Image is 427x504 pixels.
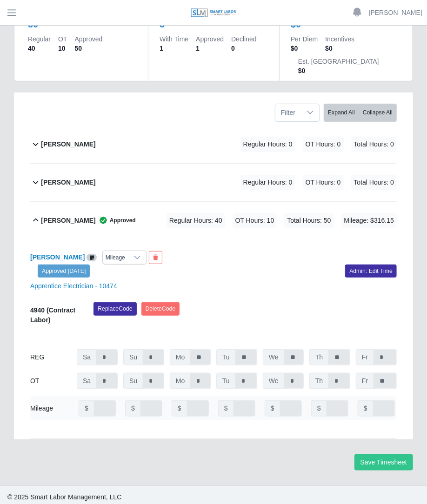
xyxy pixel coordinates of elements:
span: Regular Hours: 0 [240,137,295,152]
dd: 0 [231,44,256,53]
button: Expand All [324,104,359,122]
span: Total Hours: 50 [284,213,334,228]
span: OT Hours: 0 [303,175,344,190]
dd: $0 [325,44,354,53]
dt: Incentives [325,34,354,44]
span: OT Hours: 10 [233,213,277,228]
dd: 1 [196,44,224,53]
button: Save Timesheet [354,454,413,471]
span: $ [358,400,374,417]
span: Th [309,349,329,365]
span: Total Hours: 0 [351,175,397,190]
span: $ [218,400,234,417]
button: ReplaceCode [93,302,136,315]
div: Mileage [30,404,53,413]
span: © 2025 Smart Labor Management, LLC [7,493,121,501]
dt: Declined [231,34,256,44]
b: [PERSON_NAME] [41,139,95,149]
span: We [263,349,285,365]
span: $ [311,400,327,417]
span: Tu [216,373,236,389]
span: $ [125,400,141,417]
button: End Worker & Remove from the Timesheet [149,251,162,264]
span: Regular Hours: 0 [240,175,295,190]
div: OT [30,373,71,389]
a: [PERSON_NAME] [30,253,85,261]
span: Regular Hours: 40 [167,213,225,228]
dt: Regular [28,34,51,44]
dd: 40 [28,44,51,53]
dd: 50 [74,44,102,53]
div: bulk actions [324,104,397,122]
dt: Approved [74,34,102,44]
a: Admin: Edit Time [345,265,397,278]
span: Th [309,373,329,389]
button: Collapse All [359,104,397,122]
button: [PERSON_NAME] Regular Hours: 0 OT Hours: 0 Total Hours: 0 [30,164,397,201]
b: [PERSON_NAME] [41,178,95,187]
span: Total Hours: 0 [351,137,397,152]
dt: Est. [GEOGRAPHIC_DATA] [298,57,379,66]
a: Approved [DATE] [38,265,90,278]
span: Tu [216,349,236,365]
a: Apprentice Electrician - 10474 [30,282,117,290]
dt: Approved [196,34,224,44]
dt: OT [58,34,67,44]
div: REG [30,349,71,365]
a: [PERSON_NAME] [369,8,422,18]
dd: 1 [160,44,188,53]
span: Approved [96,216,136,225]
dt: With Time [160,34,188,44]
span: Fr [356,349,374,365]
button: [PERSON_NAME] Regular Hours: 0 OT Hours: 0 Total Hours: 0 [30,126,397,163]
span: $ [79,400,94,417]
div: Mileage [103,251,128,264]
span: OT Hours: 0 [303,137,344,152]
span: Su [123,373,143,389]
b: 4940 (Contract Labor) [30,306,75,324]
span: Filter [275,104,301,121]
span: Su [123,349,143,365]
span: Sa [77,349,97,365]
span: We [263,373,285,389]
b: [PERSON_NAME] [41,216,95,225]
button: DeleteCode [141,302,180,315]
span: Mileage: $316.15 [341,213,397,228]
span: Fr [356,373,374,389]
button: [PERSON_NAME] Approved Regular Hours: 40 OT Hours: 10 Total Hours: 50 Mileage: $316.15 [30,202,397,239]
img: SLM Logo [190,8,237,18]
dt: Per Diem [291,34,318,44]
dd: 10 [58,44,67,53]
dd: $0 [291,44,318,53]
span: Sa [77,373,97,389]
span: Mo [170,373,191,389]
span: $ [265,400,280,417]
span: $ [172,400,187,417]
span: Mo [170,349,191,365]
a: View/Edit Notes [87,253,97,261]
dd: $0 [298,66,379,75]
